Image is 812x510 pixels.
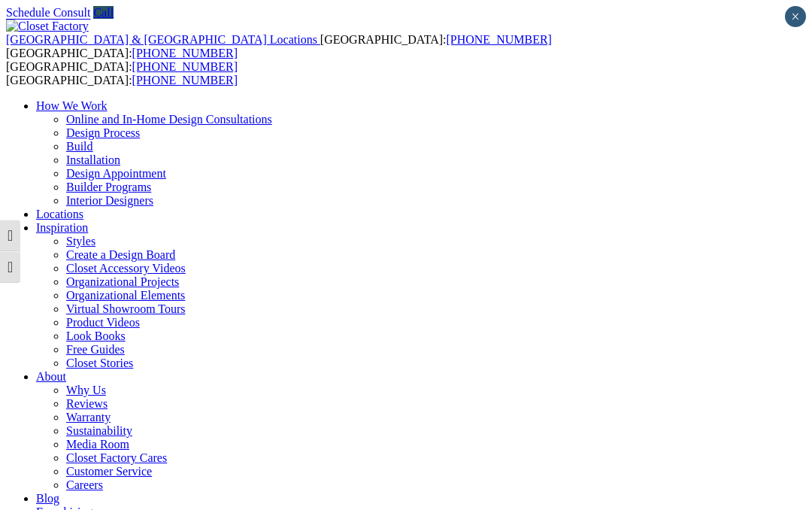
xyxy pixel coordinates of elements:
a: Reviews [66,397,108,410]
a: About [36,370,66,383]
a: Why Us [66,384,106,396]
a: Sustainability [66,424,132,437]
a: Design Appointment [66,167,166,180]
a: [PHONE_NUMBER] [132,74,238,87]
span: [GEOGRAPHIC_DATA]: [GEOGRAPHIC_DATA]: [6,60,238,87]
a: Closet Accessory Videos [66,262,186,275]
a: Organizational Projects [66,275,179,288]
a: Inspiration [36,221,88,234]
a: Online and In-Home Design Consultations [66,113,272,126]
a: Warranty [66,411,111,423]
a: Customer Service [66,465,152,478]
a: Create a Design Board [66,248,175,261]
a: Build [66,140,93,153]
a: Builder Programs [66,181,151,193]
a: Look Books [66,329,126,342]
a: Styles [66,235,95,247]
a: Media Room [66,438,129,451]
a: Organizational Elements [66,289,185,302]
a: [PHONE_NUMBER] [132,60,238,73]
a: Product Videos [66,316,140,329]
img: Closet Factory [6,20,89,33]
a: Design Process [66,126,140,139]
a: Locations [36,208,83,220]
a: [PHONE_NUMBER] [446,33,551,46]
a: Interior Designers [66,194,153,207]
a: Call [93,6,114,19]
a: Schedule Consult [6,6,90,19]
a: [GEOGRAPHIC_DATA] & [GEOGRAPHIC_DATA] Locations [6,33,320,46]
a: How We Work [36,99,108,112]
a: Blog [36,492,59,505]
button: Close [785,6,806,27]
a: Careers [66,478,103,491]
a: Free Guides [66,343,125,356]
a: Closet Stories [66,357,133,369]
span: [GEOGRAPHIC_DATA]: [GEOGRAPHIC_DATA]: [6,33,552,59]
a: [PHONE_NUMBER] [132,47,238,59]
a: Virtual Showroom Tours [66,302,186,315]
a: Installation [66,153,120,166]
a: Closet Factory Cares [66,451,167,464]
span: [GEOGRAPHIC_DATA] & [GEOGRAPHIC_DATA] Locations [6,33,317,46]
